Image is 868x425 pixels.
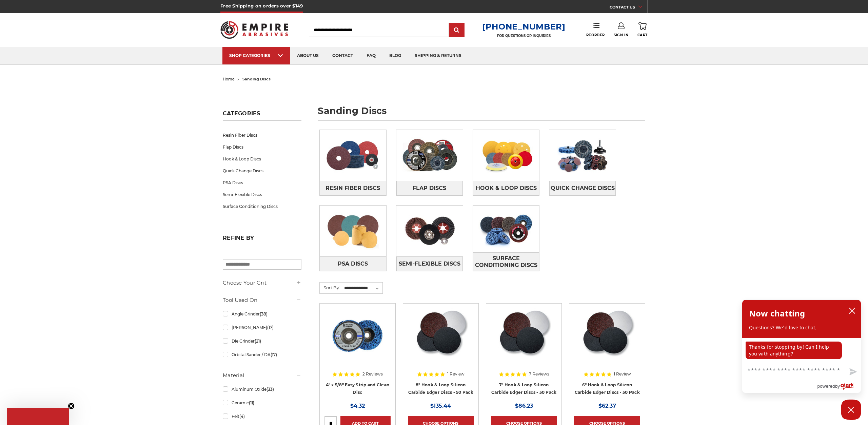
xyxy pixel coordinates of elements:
[223,410,301,422] a: Felt
[223,335,301,347] a: Die Grinder
[239,414,245,419] span: (4)
[749,307,805,320] h2: Now chatting
[586,22,605,37] a: Reorder
[476,182,537,194] span: Hook & Loop Discs
[223,189,301,200] a: Semi-Flexible Discs
[223,165,301,177] a: Quick Change Discs
[223,77,235,81] a: home
[325,182,380,194] span: Resin Fiber Discs
[223,322,301,333] a: [PERSON_NAME]
[267,325,274,330] span: (17)
[320,132,386,179] img: Resin Fiber Discs
[326,382,390,395] a: 4" x 5/8" Easy Strip and Clean Disc
[529,372,549,376] span: 7 Reviews
[223,153,301,165] a: Hook & Loop Discs
[473,181,539,195] a: Hook & Loop Discs
[229,53,283,58] div: SHOP CATEGORIES
[586,33,605,37] span: Reorder
[320,181,386,195] a: Resin Fiber Discs
[482,34,566,38] p: FOR QUESTIONS OR INQUIRIES
[496,308,551,363] img: Silicon Carbide 7" Hook & Loop Edger Discs
[749,324,854,331] p: Questions? We'd love to chat.
[844,364,861,380] button: Send message
[637,33,648,37] span: Cart
[549,181,616,195] a: Quick Change Discs
[549,132,616,179] img: Quick Change Discs
[68,403,75,409] button: Close teaser
[473,206,539,252] img: Surface Conditioning Discs
[515,403,533,409] span: $86.23
[408,382,473,395] a: 8" Hook & Loop Silicon Carbide Edger Discs - 50 Pack
[396,181,463,195] a: Flap Discs
[255,339,261,344] span: (21)
[637,22,648,37] a: Cart
[350,403,365,409] span: $4.32
[325,47,360,64] a: contact
[482,22,566,32] a: [PHONE_NUMBER]
[430,403,451,409] span: $135.44
[223,200,301,212] a: Surface Conditioning Discs
[817,382,835,390] span: powered
[267,387,274,392] span: (33)
[320,208,386,254] img: PSA Discs
[223,141,301,153] a: Flap Discs
[324,308,390,374] a: 4" x 5/8" easy strip and clean discs
[343,283,382,293] select: Sort By:
[223,177,301,189] a: PSA Discs
[408,47,468,64] a: shipping & returns
[817,380,861,393] a: Powered by Olark
[742,338,861,362] div: chat
[260,311,268,316] span: (38)
[223,279,301,287] h5: Choose Your Grit
[223,308,301,320] a: Angle Grinder
[491,382,556,395] a: 7" Hook & Loop Silicon Carbide Edger Discs - 50 Pack
[271,352,277,357] span: (17)
[835,382,840,390] span: by
[614,372,631,376] span: 1 Review
[575,382,640,395] a: 6" Hook & Loop Silicon Carbide Edger Discs - 50 Pack
[362,372,383,376] span: 2 Reviews
[396,256,463,271] a: Semi-Flexible Discs
[447,372,465,376] span: 1 Review
[847,306,857,316] button: close chatbox
[223,129,301,141] a: Resin Fiber Discs
[290,47,325,64] a: about us
[223,110,301,121] h5: Categories
[473,132,539,179] img: Hook & Loop Discs
[7,408,69,425] div: Close teaser
[318,106,645,121] h1: sanding discs
[396,208,463,254] img: Semi-Flexible Discs
[473,252,539,271] a: Surface Conditioning Discs
[413,308,468,363] img: Silicon Carbide 8" Hook & Loop Edger Discs
[223,235,301,245] h5: Refine by
[399,258,460,270] span: Semi-Flexible Discs
[408,308,474,374] a: Silicon Carbide 8" Hook & Loop Edger Discs
[223,397,301,409] a: Ceramic
[223,349,301,361] a: Orbital Sander / DA
[223,371,301,380] h5: Material
[330,308,384,363] img: 4" x 5/8" easy strip and clean discs
[742,300,861,393] div: olark chatbox
[249,400,254,405] span: (11)
[491,308,557,374] a: Silicon Carbide 7" Hook & Loop Edger Discs
[338,258,368,270] span: PSA Discs
[614,33,628,37] span: Sign In
[360,47,382,64] a: faq
[450,23,463,37] input: Submit
[413,182,446,194] span: Flap Discs
[598,403,616,409] span: $62.37
[610,3,647,13] a: CONTACT US
[574,308,640,374] a: Silicon Carbide 6" Hook & Loop Edger Discs
[580,308,635,363] img: Silicon Carbide 6" Hook & Loop Edger Discs
[551,182,615,194] span: Quick Change Discs
[473,253,539,271] span: Surface Conditioning Discs
[320,283,340,293] label: Sort By:
[223,296,301,304] h5: Tool Used On
[242,77,271,81] span: sanding discs
[746,342,842,359] p: Thanks for stopping by! Can I help you with anything?
[382,47,408,64] a: blog
[841,400,861,420] button: Close Chatbox
[396,132,463,179] img: Flap Discs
